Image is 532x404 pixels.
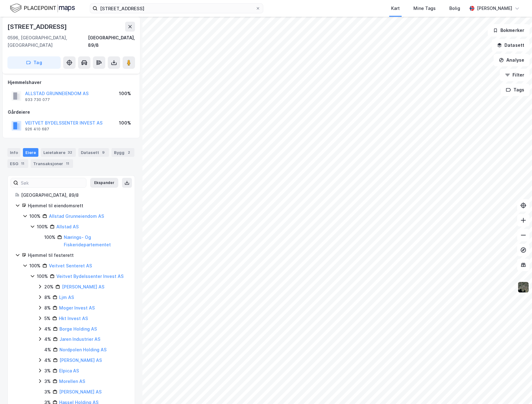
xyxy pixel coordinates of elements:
a: Nærings- Og Fiskeridepartementet [64,235,111,247]
div: [PERSON_NAME] [477,5,512,12]
a: Veitvet Senteret AS [49,263,92,268]
div: [STREET_ADDRESS] [7,22,68,32]
iframe: Chat Widget [501,374,532,404]
div: 100% [29,213,41,220]
button: Ekspander [90,178,118,188]
a: Moger Invest AS [59,305,95,310]
a: Jaren Industrier AS [59,336,100,342]
div: 4% [44,325,51,333]
a: Allstad AS [56,224,79,229]
a: Veitvet Bydelssenter Invest AS [56,274,124,279]
div: Leietakere [41,148,76,157]
div: Datasett [78,148,109,157]
div: Bolig [449,5,460,12]
div: Eiere [23,148,38,157]
div: 11 [64,160,71,167]
input: Søk på adresse, matrikkel, gårdeiere, leietakere eller personer [98,4,255,13]
button: Tags [501,84,530,96]
div: 0596, [GEOGRAPHIC_DATA], [GEOGRAPHIC_DATA] [7,34,88,49]
a: Ljm AS [59,295,74,300]
div: 933 730 077 [25,97,50,102]
div: 3% [44,388,51,396]
div: 100% [29,262,41,270]
div: 100% [37,223,48,231]
img: 9k= [517,281,529,293]
div: 926 410 687 [25,127,49,132]
a: [PERSON_NAME] AS [59,389,102,394]
div: Gårdeiere [8,108,135,116]
div: [GEOGRAPHIC_DATA], 89/8 [88,34,135,49]
input: Søk [18,178,86,187]
a: Morellen AS [59,379,85,384]
button: Tag [7,56,61,69]
div: Hjemmel til eiendomsrett [28,202,127,209]
div: 5% [44,315,50,322]
a: Hkt Invest AS [59,316,88,321]
a: Nordpolen Holding AS [59,347,107,352]
div: ESG [7,159,28,168]
a: Elpica AS [59,368,79,373]
a: [PERSON_NAME] AS [62,284,104,289]
div: 8% [44,294,51,301]
div: 2 [126,149,132,156]
a: [PERSON_NAME] AS [59,358,102,363]
a: Allstad Grunneiendom AS [49,213,104,219]
div: 4% [44,336,51,343]
div: 32 [67,149,73,156]
div: Hjemmelshaver [8,79,135,86]
div: 100% [44,234,55,241]
div: [GEOGRAPHIC_DATA], 89/8 [21,191,127,199]
div: Info [7,148,20,157]
button: Analyse [494,54,530,66]
div: 4% [44,346,51,353]
div: 100% [119,119,131,127]
div: Mine Tags [413,5,436,12]
div: 100% [119,90,131,97]
div: 9 [100,149,107,156]
div: Transaksjoner [31,159,73,168]
img: logo.f888ab2527a4732fd821a326f86c7f29.svg [10,3,75,14]
div: 20% [44,283,54,291]
div: 3% [44,367,51,375]
div: 4% [44,357,51,364]
div: 11 [20,160,26,167]
div: Hjemmel til festerett [28,252,127,259]
div: 3% [44,378,51,385]
button: Filter [500,69,530,81]
div: 100% [37,273,48,280]
div: Bygg [111,148,134,157]
div: 8% [44,304,51,312]
button: Datasett [492,39,530,51]
button: Bokmerker [488,24,530,37]
a: Borge Holding AS [59,326,97,332]
div: Kart [391,5,400,12]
